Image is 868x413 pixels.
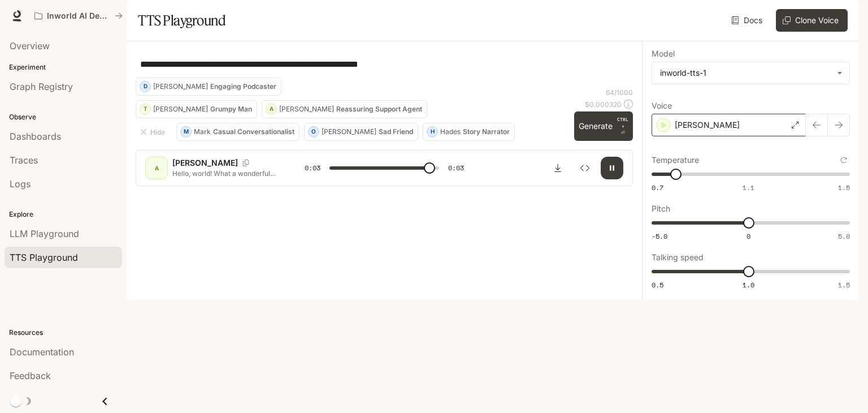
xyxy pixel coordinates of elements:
div: A [147,159,166,177]
span: 1.5 [838,183,850,192]
p: [PERSON_NAME] [153,106,208,113]
button: MMarkCasual Conversationalist [176,123,300,141]
p: [PERSON_NAME] [675,119,740,131]
p: CTRL + [617,116,628,130]
p: Hades [440,128,461,135]
p: Inworld AI Demos [47,11,110,21]
div: M [181,123,191,141]
span: 0:03 [448,162,464,174]
p: Temperature [652,156,699,164]
div: A [266,100,276,118]
div: D [140,78,150,96]
div: H [427,123,437,141]
p: Mark [194,128,211,135]
button: D[PERSON_NAME]Engaging Podcaster [136,78,281,96]
button: Inspect [574,157,596,179]
h1: TTS Playground [138,9,225,32]
span: 1.5 [838,280,850,290]
p: Sad Friend [379,128,413,135]
p: [PERSON_NAME] [172,157,238,169]
p: Hello, world! What a wonderful day to be a text-to-speech model! [172,169,277,178]
p: Grumpy Man [210,106,252,113]
p: $ 0.000320 [585,100,622,109]
p: Engaging Podcaster [210,83,276,90]
div: inworld-tts-1 [652,62,849,84]
span: -5.0 [652,231,667,241]
button: T[PERSON_NAME]Grumpy Man [136,100,257,118]
a: Docs [729,9,767,32]
p: [PERSON_NAME] [322,128,376,135]
p: 64 / 1000 [606,88,633,97]
p: Casual Conversationalist [213,128,294,135]
span: 0 [747,231,750,241]
button: O[PERSON_NAME]Sad Friend [304,123,418,141]
div: T [140,100,150,118]
span: 0.5 [652,280,663,290]
p: Model [652,50,675,58]
span: 1.1 [743,183,754,192]
button: GenerateCTRL +⏎ [574,111,633,141]
p: ⏎ [617,116,628,136]
div: inworld-tts-1 [660,67,831,79]
span: 5.0 [838,231,850,241]
p: [PERSON_NAME] [153,83,208,90]
button: All workspaces [29,5,128,27]
button: Download audio [546,157,569,179]
button: Clone Voice [776,9,848,32]
button: Hide [136,123,172,141]
span: 0:03 [305,162,320,174]
p: Reassuring Support Agent [336,106,422,113]
p: Pitch [652,205,670,213]
p: Voice [652,102,672,110]
button: Reset to default [837,154,850,166]
span: 1.0 [743,280,754,290]
p: Talking speed [652,253,704,261]
button: A[PERSON_NAME]Reassuring Support Agent [262,100,427,118]
button: HHadesStory Narrator [423,123,515,141]
p: [PERSON_NAME] [279,106,334,113]
button: Copy Voice ID [238,160,254,166]
div: O [309,123,319,141]
span: 0.7 [652,183,663,192]
p: Story Narrator [463,128,510,135]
